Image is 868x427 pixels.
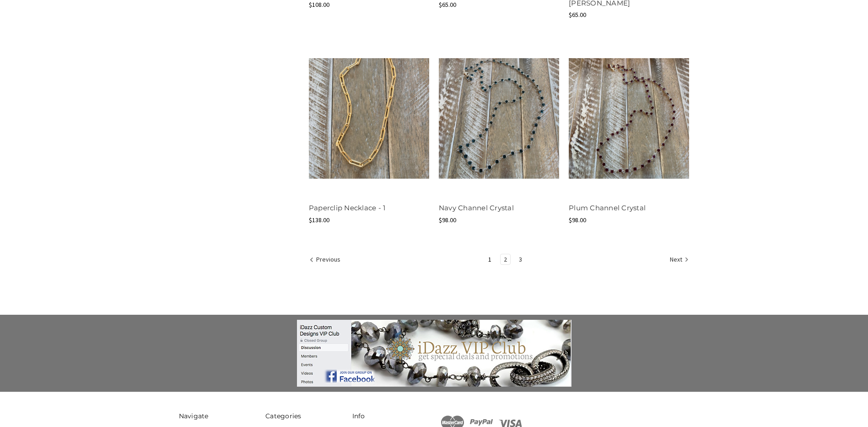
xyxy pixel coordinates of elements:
span: $98.00 [569,216,586,224]
a: Paperclip Necklace - 1 [309,203,386,212]
span: $65.00 [569,11,586,19]
img: Paperclip Necklace - 1 [309,58,429,179]
a: Paperclip Necklace - 1 [309,39,429,198]
a: Page 3 of 3 [516,254,525,264]
a: Plum Channel Crystal [569,39,689,198]
img: Plum Channel Crystal [569,58,689,179]
nav: pagination [309,254,690,267]
img: Navy Channel Crystal [439,58,559,179]
h5: Categories [265,411,343,421]
a: Join the group! [160,320,709,387]
a: Next [667,254,689,266]
a: Navy Channel Crystal [439,39,559,198]
h5: Navigate [179,411,256,421]
a: Previous [309,254,344,266]
a: Page 2 of 3 [501,254,510,264]
a: Page 1 of 3 [485,254,495,264]
span: $108.00 [309,0,329,9]
h5: Info [352,411,430,421]
span: $138.00 [309,216,329,224]
a: Navy Channel Crystal [439,203,514,212]
span: $65.00 [439,0,456,9]
a: Plum Channel Crystal [569,203,646,212]
span: $98.00 [439,216,456,224]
